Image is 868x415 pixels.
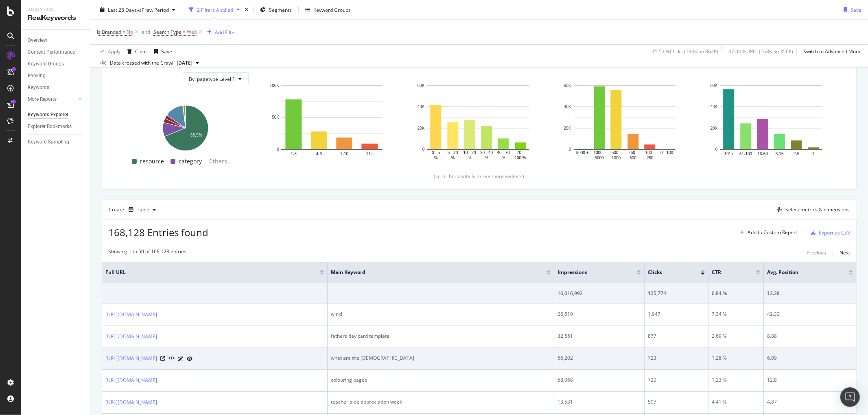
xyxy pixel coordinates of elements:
span: No [127,26,133,38]
text: 4-6 [316,152,322,156]
div: Select metrics & dimensions [785,206,850,213]
div: Switch to Advanced Mode [803,48,861,54]
text: 40 - 70 [497,151,510,155]
text: 40K [564,105,571,109]
div: Export as CSV [819,229,850,236]
div: 6.09 [767,354,853,362]
button: [DATE] [173,58,202,68]
div: 16,016,992 [558,290,641,297]
a: AI Url Details [178,354,184,363]
div: winkl [331,311,551,318]
div: 58,068 [558,376,641,384]
div: RealKeywords [28,13,83,23]
a: Keywords [28,83,84,92]
div: 1.23 % [712,376,760,384]
text: 60K [418,83,425,88]
div: 12.28 [767,290,853,297]
img: tab_keywords_by_traffic_grey.svg [82,47,89,54]
a: Overview [28,36,84,45]
text: 5000 + [576,151,589,155]
button: Export as CSV [807,226,850,239]
button: View HTML Source [168,356,175,361]
button: Previous [807,248,826,258]
text: 5 - 10 [448,151,458,155]
img: website_grey.svg [13,21,20,28]
button: Clear [124,45,147,58]
button: and [142,28,150,36]
a: Visit Online Page [160,356,165,361]
div: Explorer Bookmarks [28,122,72,131]
span: Segments [269,6,292,13]
div: Apply [108,48,120,54]
div: Keywords [28,83,49,92]
span: By: pagetype Level 1 [189,76,235,83]
div: (scroll horizontally to see more widgets) [112,173,846,180]
text: 6-15 [776,152,784,156]
div: Open Intercom Messenger [840,387,860,407]
div: 4.41 % [712,398,760,406]
span: CTR [712,269,744,276]
text: 20K [711,126,718,130]
button: Keyword Groups [302,3,354,16]
text: 11+ [366,152,373,156]
div: Showing 1 to 50 of 168,128 entries [108,248,186,258]
svg: A chart. [268,81,395,161]
div: 0.84 % [712,290,760,297]
text: 10 - 20 [464,151,477,155]
span: 168,128 Entries found [108,226,208,239]
span: category [179,156,202,166]
text: 100K [270,83,280,88]
span: Main Keyword [331,269,534,276]
button: Last 28 DaysvsPrev. Period [97,3,179,16]
button: Add Filter [204,27,236,37]
div: 8.88 [767,332,853,340]
span: Web [187,26,197,38]
div: Overview [28,36,47,45]
div: teacher aide appreciation week [331,398,551,406]
text: % [502,156,505,161]
div: Table [137,207,149,212]
div: Keywords Explorer [28,111,68,119]
div: Add Filter [215,28,236,35]
div: colouring pages [331,376,551,384]
div: 12.8 [767,376,853,384]
div: Keyword Groups [313,6,351,13]
text: 20 - 40 [480,151,493,155]
text: 1-3 [291,152,297,156]
div: Save [161,48,172,54]
svg: A chart. [561,81,688,161]
div: A chart. [708,81,835,161]
text: 0 [715,147,718,152]
a: [URL][DOMAIN_NAME] [105,354,157,363]
div: Analytics [28,7,83,13]
text: 20K [418,126,425,130]
text: 7-10 [340,152,348,156]
text: 1000 [612,156,621,161]
span: Clicks [648,269,689,276]
span: = [183,28,186,35]
div: 42.33 [767,311,853,318]
div: 32,551 [558,332,641,340]
div: what are the [DEMOGRAPHIC_DATA] [331,354,551,362]
div: Add to Custom Report [748,230,797,235]
div: Save [851,6,861,13]
span: Impressions [558,269,625,276]
div: Keyword Sampling [28,138,69,146]
span: Avg. Position [767,269,837,276]
button: Switch to Advanced Mode [800,45,861,58]
text: 70 - [517,151,524,155]
a: Ranking [28,72,84,80]
span: Others... [205,156,235,166]
button: Next [840,248,850,258]
a: URL Inspection [187,354,192,363]
text: 60K [711,83,718,88]
span: = [122,28,125,35]
button: By: pagetype Level 1 [182,72,249,85]
button: Table [125,203,159,216]
text: % [485,156,488,161]
div: 7.34 % [712,311,760,318]
div: Next [840,249,850,256]
text: 250 [647,156,654,161]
